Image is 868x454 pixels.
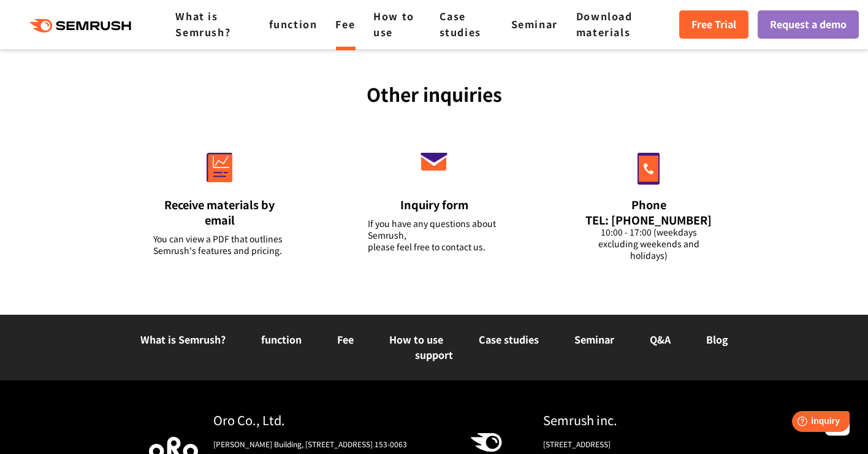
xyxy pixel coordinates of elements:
a: How to use [389,332,443,347]
font: please feel free to contact us. [368,240,485,253]
a: What is Semrush? [175,9,230,39]
a: Receive materials by email You can view a PDF that outlines Semrush's features and pricing. [128,126,311,277]
font: Phone [631,196,666,212]
a: How to use [373,9,414,39]
a: Free Trial [679,10,748,39]
font: [PERSON_NAME] Building, [STREET_ADDRESS] 153-0063 [213,439,407,449]
a: Seminar [511,17,558,31]
a: Blog [706,332,728,347]
a: function [269,17,318,31]
font: Free Trial [691,17,736,31]
a: Request a demo [758,10,859,39]
a: Download materials [576,9,633,39]
font: You can view a PDF that outlines Semrush's features and pricing. [153,233,283,256]
font: If you have any questions about Semrush, [368,217,496,241]
font: Oro Co., Ltd. [213,411,285,429]
font: Other inquiries [367,80,502,107]
a: Inquiry form If you have any questions about Semrush,please feel free to contact us. [342,126,526,277]
font: [STREET_ADDRESS] [543,439,611,449]
font: Request a demo [770,17,847,31]
font: Inquiry form [400,196,468,212]
font: 10:00 - 17:00 (weekdays excluding weekends and holidays) [598,226,699,261]
iframe: Help widget launcher [759,406,855,441]
font: Semrush inc. [543,411,617,429]
a: Fee [337,332,354,347]
font: TEL: [PHONE_NUMBER] [585,212,712,228]
font: Receive materials by email [164,196,275,228]
a: Seminar [574,332,614,347]
a: support [415,347,453,362]
a: Fee [335,17,355,31]
a: Q&A [650,332,671,347]
a: Case studies [479,332,539,347]
a: Case studies [440,9,481,39]
a: function [261,332,302,347]
a: What is Semrush? [140,332,226,347]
